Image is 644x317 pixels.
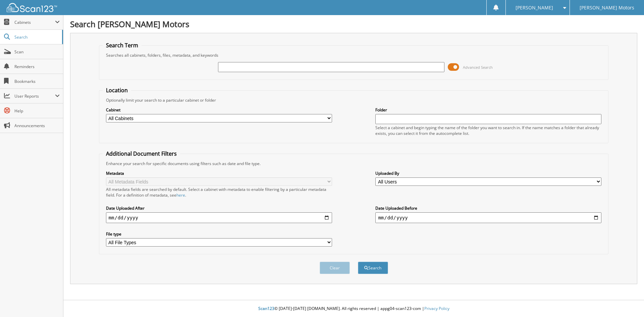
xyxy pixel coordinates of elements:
[103,150,180,157] legend: Additional Document Filters
[103,161,605,166] div: Enhance your search for specific documents using filters such as date and file type.
[375,170,601,176] label: Uploaded By
[106,187,332,198] div: All metadata fields are searched by default. Select a cabinet with metadata to enable filtering b...
[320,262,350,274] button: Clear
[580,6,634,10] span: [PERSON_NAME] Motors
[14,78,60,84] span: Bookmarks
[106,231,332,237] label: File type
[14,49,60,55] span: Scan
[424,306,449,311] a: Privacy Policy
[375,125,601,136] div: Select a cabinet and begin typing the name of the folder you want to search in. If the name match...
[14,64,60,69] span: Reminders
[375,107,601,113] label: Folder
[463,65,493,70] span: Advanced Search
[14,34,59,40] span: Search
[103,42,142,49] legend: Search Term
[103,52,605,58] div: Searches all cabinets, folders, files, metadata, and keywords
[7,3,57,12] img: scan123-logo-white.svg
[358,262,388,274] button: Search
[14,19,55,25] span: Cabinets
[103,87,131,94] legend: Location
[516,6,553,10] span: [PERSON_NAME]
[70,18,637,30] h1: Search [PERSON_NAME] Motors
[106,170,332,176] label: Metadata
[106,107,332,113] label: Cabinet
[106,205,332,211] label: Date Uploaded After
[63,301,644,317] div: © [DATE]-[DATE] [DOMAIN_NAME]. All rights reserved | appg04-scan123-com |
[14,108,60,114] span: Help
[103,97,605,103] div: Optionally limit your search to a particular cabinet or folder
[14,93,55,99] span: User Reports
[258,306,274,311] span: Scan123
[375,205,601,211] label: Date Uploaded Before
[375,212,601,223] input: end
[106,212,332,223] input: start
[176,192,185,198] a: here
[610,285,644,317] iframe: Chat Widget
[14,123,60,128] span: Announcements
